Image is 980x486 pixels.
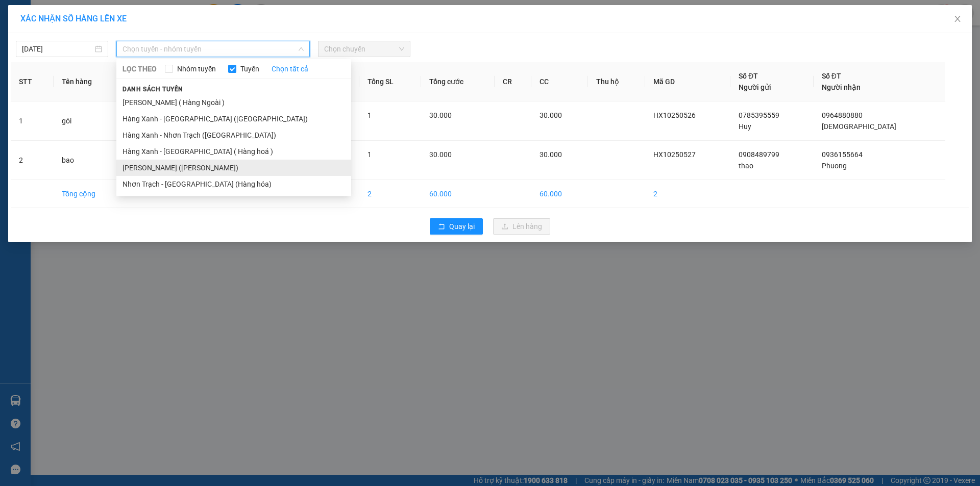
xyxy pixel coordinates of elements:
b: 450H, [GEOGRAPHIC_DATA], P21 [5,56,68,87]
li: Hoa Mai [5,5,148,24]
li: VP Hàng Xanh [5,43,70,55]
td: 2 [11,141,54,180]
input: 12/10/2025 [22,43,93,55]
span: close [953,15,962,23]
span: Tuyến [236,63,263,74]
img: logo.jpg [5,5,41,41]
button: rollbackQuay lại [430,218,483,235]
td: 60.000 [531,180,587,208]
span: LỌC THEO [122,63,157,74]
span: Huy [739,122,751,131]
span: 0908489799 [739,150,779,159]
th: STT [11,62,54,101]
th: Thu hộ [588,62,645,101]
span: environment [70,57,78,64]
span: thao [739,162,753,170]
span: rollback [438,223,445,231]
li: Hàng Xanh - [GEOGRAPHIC_DATA] ([GEOGRAPHIC_DATA]) [116,111,351,127]
button: Close [943,5,972,34]
span: Phuong [822,162,847,170]
span: Danh sách tuyến [116,85,189,94]
span: 30.000 [540,150,562,159]
b: 154/1 Bình Giã, P 8 [70,56,135,75]
td: 60.000 [421,180,495,208]
th: CC [531,62,587,101]
span: 30.000 [429,150,452,159]
span: 1 [367,150,372,159]
th: CR [495,62,532,101]
span: Người gửi [739,83,771,91]
span: 0936155664 [822,150,863,159]
span: 0785395559 [739,111,779,119]
span: XÁC NHẬN SỐ HÀNG LÊN XE [20,14,127,23]
td: 2 [645,180,730,208]
th: Tên hàng [54,62,126,101]
td: 2 [359,180,421,208]
span: [DEMOGRAPHIC_DATA] [822,122,896,131]
span: Số ĐT [822,72,841,80]
li: [PERSON_NAME] ([PERSON_NAME]) [116,160,351,176]
span: HX10250526 [653,111,696,119]
span: Số ĐT [739,72,758,80]
span: Người nhận [822,83,861,91]
td: 1 [11,101,54,141]
li: Nhơn Trạch - [GEOGRAPHIC_DATA] (Hàng hóa) [116,176,351,192]
span: 30.000 [540,111,562,119]
span: Nhóm tuyến [173,63,220,74]
li: VP Bình Giã [70,43,136,55]
td: Tổng cộng [54,180,126,208]
span: 0964880880 [822,111,863,119]
span: environment [5,57,12,64]
span: 30.000 [429,111,452,119]
th: Tổng SL [359,62,421,101]
li: Hàng Xanh - Nhơn Trạch ([GEOGRAPHIC_DATA]) [116,127,351,143]
span: HX10250527 [653,150,696,159]
button: uploadLên hàng [493,218,550,235]
span: Chọn chuyến [324,41,404,57]
td: gói [54,101,126,141]
th: Mã GD [645,62,730,101]
li: Hàng Xanh - [GEOGRAPHIC_DATA] ( Hàng hoá ) [116,143,351,160]
span: down [298,46,304,52]
span: 1 [367,111,372,119]
span: Chọn tuyến - nhóm tuyến [122,41,304,57]
a: Chọn tất cả [272,63,308,74]
span: Quay lại [449,221,475,232]
th: Tổng cước [421,62,495,101]
td: bao [54,141,126,180]
li: [PERSON_NAME] ( Hàng Ngoài ) [116,94,351,111]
